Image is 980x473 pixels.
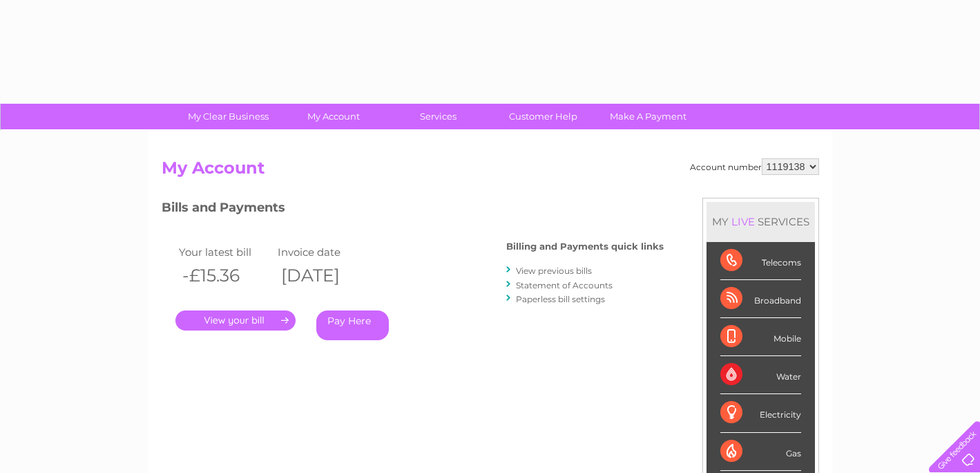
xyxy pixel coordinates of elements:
div: Account number [690,158,819,175]
a: Pay Here [316,310,389,340]
td: Your latest bill [175,243,275,261]
h4: Billing and Payments quick links [506,241,664,252]
div: Water [720,356,801,394]
div: Telecoms [720,242,801,280]
a: Make A Payment [591,104,705,129]
td: Invoice date [274,243,374,261]
a: . [175,310,296,331]
div: Electricity [720,394,801,432]
div: LIVE [729,215,758,228]
div: Gas [720,433,801,471]
a: Statement of Accounts [516,280,613,290]
th: [DATE] [274,261,374,290]
a: Paperless bill settings [516,294,605,304]
a: Customer Help [486,104,600,129]
a: Services [381,104,495,129]
h3: Bills and Payments [162,198,664,222]
th: -£15.36 [175,261,275,290]
a: My Clear Business [171,104,285,129]
a: View previous bills [516,266,592,276]
div: Mobile [720,318,801,356]
h2: My Account [162,158,819,185]
div: Broadband [720,280,801,318]
div: MY SERVICES [707,202,815,241]
a: My Account [276,104,390,129]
